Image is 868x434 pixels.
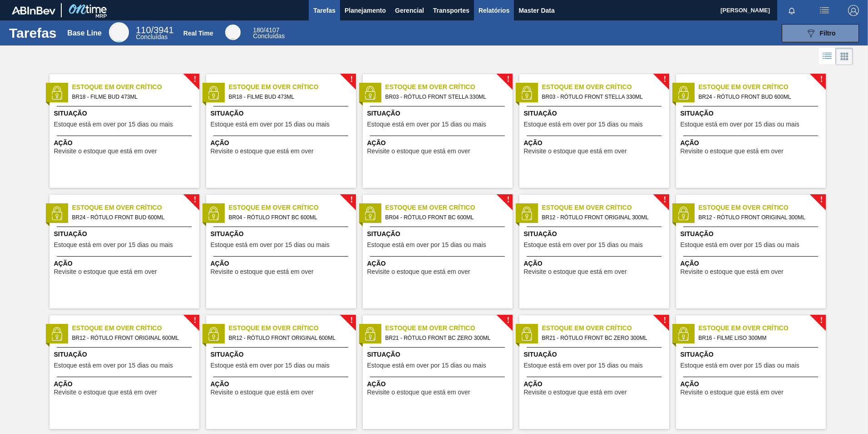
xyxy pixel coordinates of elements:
span: Estoque em Over Crítico [385,82,513,92]
span: Estoque está em over por 15 dias ou mais [681,362,799,369]
span: Ação [681,379,824,389]
span: Estoque está em over por 15 dias ou mais [681,121,799,128]
span: Estoque está em over por 15 dias ou mais [211,362,330,369]
span: Situação [367,350,510,359]
span: Ação [524,138,667,148]
span: ! [507,317,509,324]
span: ! [350,76,353,83]
div: Real Time [183,30,213,37]
span: Situação [681,350,824,359]
span: BR21 - RÓTULO FRONT BC ZERO 300ML [542,333,662,343]
img: status [363,207,377,220]
span: ! [193,76,196,83]
span: Ação [211,259,354,268]
span: Ação [54,379,197,389]
span: Situação [524,350,667,359]
span: Estoque em Over Crítico [385,203,513,212]
span: Estoque está em over por 15 dias ou mais [54,362,173,369]
span: Estoque está em over por 15 dias ou mais [367,362,486,369]
img: Logout [848,5,859,16]
span: Ação [211,379,354,389]
span: ! [350,197,353,203]
span: Revisite o estoque que está em over [524,268,627,275]
img: status [50,86,64,100]
span: Ação [367,379,510,389]
span: Revisite o estoque que está em over [54,148,157,155]
div: Base Line [109,22,129,42]
span: Revisite o estoque que está em over [524,148,627,155]
span: Revisite o estoque que está em over [211,148,314,155]
span: Estoque está em over por 15 dias ou mais [367,242,486,248]
span: BR12 - RÓTULO FRONT ORIGINAL 300ML [542,212,662,222]
span: ! [663,197,666,203]
h1: Tarefas [9,28,57,38]
img: userActions [819,5,830,16]
span: Situação [54,229,197,239]
div: Base Line [136,26,173,40]
span: ! [507,197,509,203]
span: Ação [54,138,197,148]
div: Visão em Cards [836,48,853,65]
img: status [50,327,64,341]
span: BR04 - RÓTULO FRONT BC 600ML [229,212,349,222]
span: Revisite o estoque que está em over [54,389,157,396]
span: Situação [211,229,354,239]
img: TNhmsLtSVTkK8tSr43FrP2fwEKptu5GPRR3wAAAABJRU5ErkJggg== [12,6,55,15]
span: Ação [681,138,824,148]
div: Real Time [225,25,241,40]
img: status [676,86,690,100]
span: Ação [524,259,667,268]
span: Situação [54,350,197,359]
img: status [676,327,690,341]
span: Master Data [518,5,554,16]
img: status [50,207,64,220]
span: BR21 - RÓTULO FRONT BC ZERO 300ML [385,333,505,343]
span: BR18 - FILME BUD 473ML [229,92,349,102]
span: Ação [524,379,667,389]
span: Estoque em Over Crítico [385,323,513,333]
span: Estoque em Over Crítico [699,82,826,92]
img: status [207,86,220,100]
span: Revisite o estoque que está em over [211,389,314,396]
span: ! [507,76,509,83]
span: BR12 - RÓTULO FRONT ORIGINAL 600ML [72,333,192,343]
span: Estoque em Over Crítico [699,323,826,333]
span: Situação [681,109,824,118]
span: BR03 - RÓTULO FRONT STELLA 330ML [542,92,662,102]
span: / 4107 [253,26,279,34]
span: / 3941 [136,25,173,35]
span: Estoque em Over Crítico [542,82,669,92]
span: Estoque está em over por 15 dias ou mais [524,121,643,128]
span: ! [820,317,823,324]
span: Gerencial [395,5,424,16]
span: Estoque está em over por 15 dias ou mais [54,242,173,248]
span: Ação [367,259,510,268]
span: Situação [524,229,667,239]
span: ! [820,76,823,83]
span: Revisite o estoque que está em over [54,268,157,275]
span: Estoque em Over Crítico [72,203,199,212]
span: BR04 - RÓTULO FRONT BC 600ML [385,212,505,222]
span: Planejamento [345,5,386,16]
div: Real Time [253,27,285,39]
span: Concluídas [136,33,168,40]
span: Revisite o estoque que está em over [681,268,784,275]
span: Revisite o estoque que está em over [367,389,470,396]
span: Situação [367,229,510,239]
span: Relatórios [478,5,509,16]
img: status [207,327,220,341]
span: Estoque está em over por 15 dias ou mais [367,121,486,128]
img: status [676,207,690,220]
span: BR24 - RÓTULO FRONT BUD 600ML [72,212,192,222]
span: Revisite o estoque que está em over [211,268,314,275]
button: Notificações [777,4,806,17]
span: Transportes [433,5,469,16]
span: Estoque em Over Crítico [229,323,356,333]
span: Revisite o estoque que está em over [681,389,784,396]
span: Situação [524,109,667,118]
span: Estoque em Over Crítico [229,82,356,92]
span: Tarefas [313,5,335,16]
span: Estoque está em over por 15 dias ou mais [54,121,173,128]
img: status [520,207,533,220]
span: Estoque em Over Crítico [542,203,669,212]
